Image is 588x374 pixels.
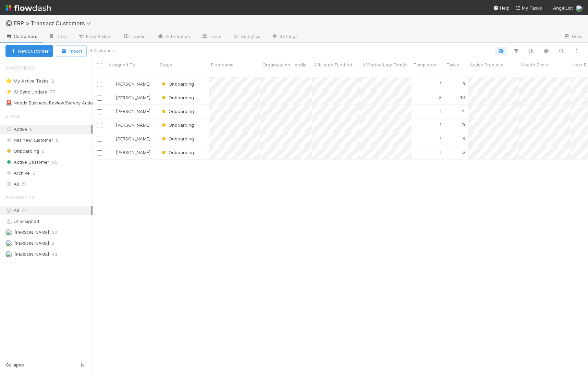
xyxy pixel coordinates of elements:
[97,137,102,142] input: Toggle Row Selected
[97,150,102,155] input: Toggle Row Selected
[116,109,150,114] span: [PERSON_NAME]
[52,228,57,237] span: 32
[196,32,227,42] a: Team
[160,109,194,114] span: Onboarding
[470,61,503,68] span: Active Products
[5,78,12,84] span: ⭐
[116,150,150,155] span: [PERSON_NAME]
[5,169,30,177] span: Archive
[33,169,35,177] span: 6
[5,99,101,107] div: Needs Business Review/Survey Actioned
[5,88,47,96] div: IM Sync Update
[52,158,58,166] span: 65
[314,61,358,68] span: Affiliated Fund Admin(s)
[266,32,303,42] a: Settings
[515,5,542,11] span: My Tasks
[5,190,35,204] span: Assigned To
[160,122,194,128] div: Onboarding
[160,150,194,155] span: Onboarding
[116,81,150,87] span: [PERSON_NAME]
[97,96,102,101] input: Toggle Row Selected
[262,61,307,68] span: Organization Handle
[460,94,465,101] div: 16
[5,20,12,26] span: ©️
[5,158,49,166] span: Active Customer
[5,125,91,134] div: Active
[109,136,115,141] img: avatar_ec9c1780-91d7-48bb-898e-5f40cebd5ff8.png
[462,80,465,87] div: 3
[462,108,465,114] div: 4
[109,81,115,87] img: avatar_ec9c1780-91d7-48bb-898e-5f40cebd5ff8.png
[5,206,91,215] div: All
[109,109,115,114] img: avatar_ef15843f-6fde-4057-917e-3fb236f438ca.png
[72,32,118,42] a: Flow Builder
[5,109,20,123] span: Stage
[160,122,194,128] span: Onboarding
[553,5,573,11] span: AngelList
[5,77,49,85] div: My Active Tasks
[5,45,53,57] button: NewCustomer
[160,81,194,87] span: Onboarding
[56,45,87,57] button: Import
[116,136,150,141] span: [PERSON_NAME]
[515,4,542,11] a: My Tasks
[440,135,442,142] div: 1
[109,122,115,128] img: avatar_ec9c1780-91d7-48bb-898e-5f40cebd5ff8.png
[5,89,12,95] span: ⚡
[160,94,194,101] div: Onboarding
[14,229,49,235] span: [PERSON_NAME]
[414,61,436,68] span: Templates
[109,80,150,87] div: [PERSON_NAME]
[160,136,194,141] span: Onboarding
[440,149,442,155] div: 1
[51,77,61,85] span: 2
[362,61,408,68] span: Affiliated Law Firm(s)
[22,180,26,188] span: 77
[5,61,35,75] span: Saved Views
[108,61,135,68] span: Assigned To
[109,122,150,128] div: [PERSON_NAME]
[109,135,150,142] div: [PERSON_NAME]
[109,95,115,100] img: avatar_ef15843f-6fde-4057-917e-3fb236f438ca.png
[160,108,194,115] div: Onboarding
[78,33,112,40] span: Flow Builder
[52,250,57,259] span: 43
[22,208,26,213] span: 77
[5,229,12,236] img: avatar_ef15843f-6fde-4057-917e-3fb236f438ca.png
[576,5,583,12] img: avatar_ef15843f-6fde-4057-917e-3fb236f438ca.png
[160,80,194,87] div: Onboarding
[160,149,194,156] div: Onboarding
[160,61,172,68] span: Stage
[493,4,510,11] div: Help
[227,32,266,42] a: Analytics
[160,135,194,142] div: Onboarding
[5,136,53,145] span: Net new customer
[14,251,49,257] span: [PERSON_NAME]
[14,20,95,27] span: ERP > Transact Customers
[5,2,51,14] img: logo-inverted-e16ddd16eac7371096b0.svg
[5,180,91,188] div: All
[42,147,45,155] span: 6
[5,33,37,40] span: Customers
[440,108,442,114] div: 1
[151,32,196,42] a: Automation
[5,147,39,155] span: Onboarding
[211,61,234,68] span: Firm Name
[109,149,150,156] div: [PERSON_NAME]
[440,121,442,128] div: 1
[558,32,588,42] a: Docs
[52,239,54,248] span: 2
[97,63,102,68] input: Toggle All Rows Selected
[89,48,116,54] small: 6 Customers
[109,94,150,101] div: [PERSON_NAME]
[43,32,72,42] a: Data
[160,95,194,100] span: Onboarding
[97,109,102,114] input: Toggle Row Selected
[462,121,465,128] div: 8
[439,94,442,101] div: 3
[446,61,459,68] span: Tasks
[6,362,24,368] span: Collapse
[118,32,152,42] a: Layout
[97,82,102,87] input: Toggle Row Selected
[5,217,91,226] div: Unassigned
